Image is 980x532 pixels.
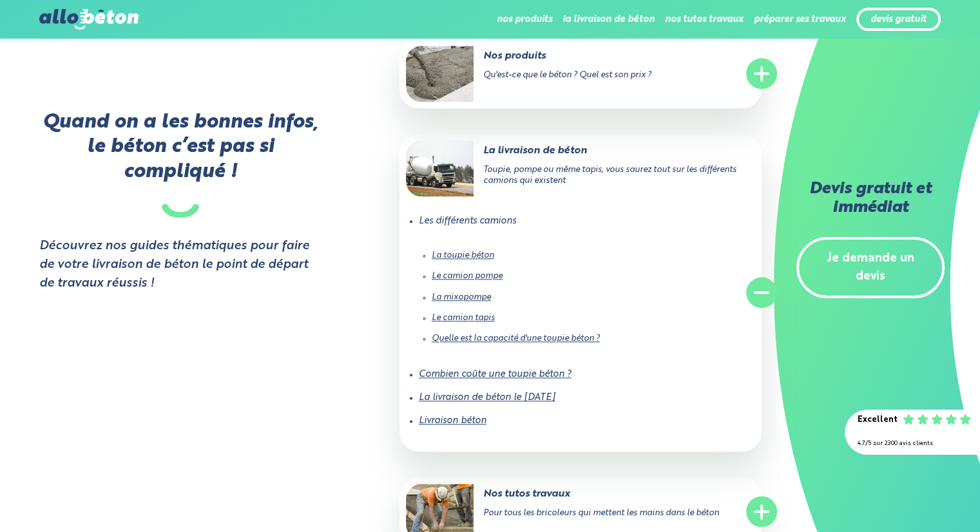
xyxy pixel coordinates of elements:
[406,140,474,196] img: La livraison de béton
[432,293,491,301] a: La mixopompe
[39,9,139,30] img: allobéton
[483,166,736,185] span: Toupie, pompe ou même tapis, vous saurez tout sur les différents camions qui existent
[562,4,655,35] li: la livraison de béton
[419,393,555,402] a: La livraison de béton le [DATE]
[39,237,322,292] strong: Découvrez nos guides thématiques pour faire de votre livraison de béton le point de départ de tra...
[432,314,495,322] a: Le camion tapis
[665,4,744,35] li: nos tutos travaux
[406,46,474,102] img: Nos produits
[483,509,719,517] span: Pour tous les bricoleurs qui mettent les mains dans le béton
[483,71,651,79] span: Qu'est-ce que le béton ? Quel est son prix ?
[870,14,927,25] a: devis gratuit
[419,370,572,379] a: Combien coûte une toupie béton ?
[497,4,552,35] li: nos produits
[754,4,846,35] li: préparer ses travaux
[39,110,322,218] p: Quand on a les bonnes infos, le béton c’est pas si compliqué !
[432,251,494,260] a: La toupie béton
[419,209,742,363] li: Les différents camions
[432,334,600,343] a: Quelle est la capacité d'une toupie béton ?
[419,416,486,425] a: Livraison béton
[406,487,704,501] p: Nos tutos travaux
[432,272,503,280] a: Le camion pompe
[406,49,704,63] p: Nos produits
[406,144,704,158] p: La livraison de béton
